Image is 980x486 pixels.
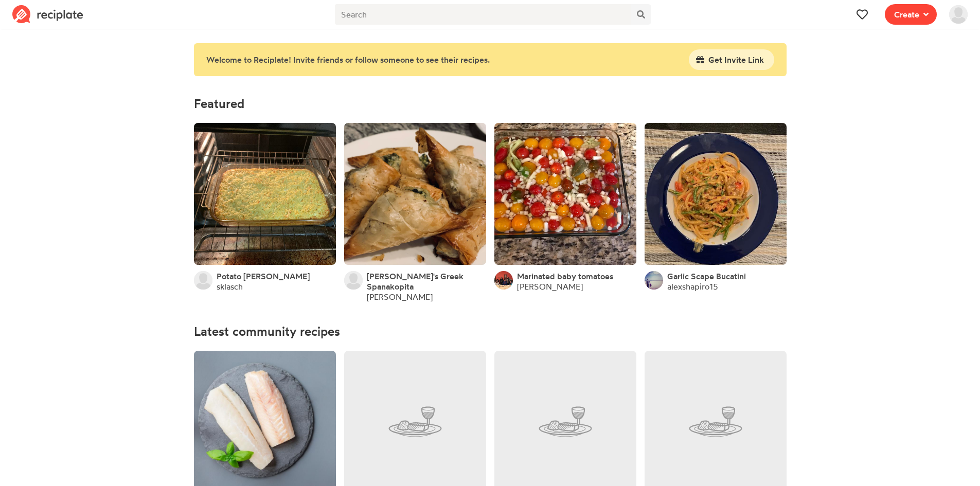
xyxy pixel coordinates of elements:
[667,281,718,292] a: alexshapiro15
[667,271,746,281] a: Garlic Scape Bucatini
[217,271,310,281] a: Potato [PERSON_NAME]
[689,49,774,70] button: Get Invite Link
[206,53,676,66] div: Welcome to Reciplate! Invite friends or follow someone to see their recipes.
[367,271,486,292] a: [PERSON_NAME]'s Greek Spanakopita
[217,281,243,292] a: sklasch
[517,281,583,292] a: [PERSON_NAME]
[645,271,663,290] img: User's avatar
[367,271,464,292] span: [PERSON_NAME]'s Greek Spanakopita
[194,325,787,338] h4: Latest community recipes
[194,271,212,290] img: User's avatar
[344,271,363,290] img: User's avatar
[949,5,968,24] img: User's avatar
[494,271,513,290] img: User's avatar
[367,292,433,302] a: [PERSON_NAME]
[335,4,631,25] input: Search
[894,8,919,21] span: Create
[517,271,613,281] a: Marinated baby tomatoes
[194,97,787,111] h4: Featured
[708,53,764,66] span: Get Invite Link
[12,5,83,24] img: Reciplate
[885,4,937,25] button: Create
